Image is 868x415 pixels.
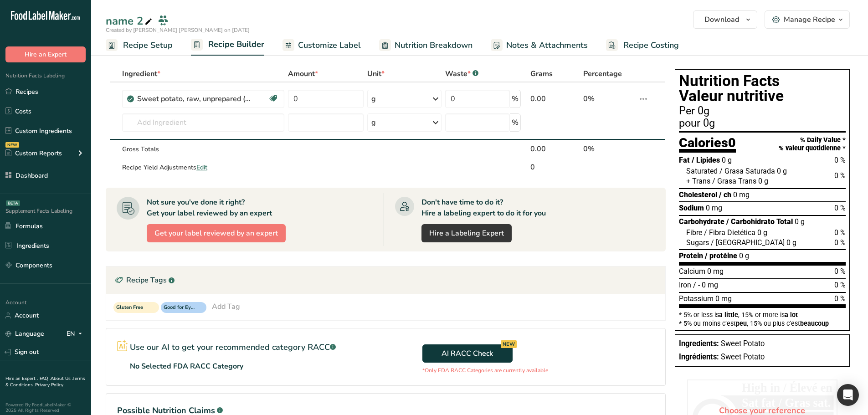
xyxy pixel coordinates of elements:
[298,39,361,51] span: Customize Label
[379,35,473,56] a: Nutrition Breakdown
[679,190,717,199] span: Cholesterol
[530,162,580,173] div: 0
[679,308,846,327] section: * 5% or less is , 15% or more is
[5,402,86,413] div: Powered By FoodLabelMaker © 2025 All Rights Reserved
[679,353,719,361] span: Ingrédients:
[5,375,85,388] a: Terms & Conditions .
[686,177,710,185] span: + Trans
[137,93,251,104] div: Sweet potato, raw, unprepared (Includes foods for USDA's Food Distribution Program)
[530,143,580,154] div: 0.00
[726,217,793,226] span: / Carbohidrato Total
[583,93,634,104] div: 0%
[722,156,732,164] span: 0 g
[6,200,20,206] div: BETA
[67,328,86,339] div: EN
[106,26,250,34] span: Created by [PERSON_NAME] [PERSON_NAME] on [DATE]
[686,238,709,247] span: Sugars
[5,149,62,158] div: Custom Reports
[834,267,846,276] span: 0 %
[212,301,240,312] div: Add Tag
[758,177,768,185] span: 0 g
[51,375,72,382] a: About Us .
[442,348,493,359] span: AI RACC Check
[40,375,51,382] a: FAQ .
[715,294,732,303] span: 0 mg
[834,228,846,237] span: 0 %
[5,46,86,62] button: Hire an Expert
[719,167,775,175] span: / Grasa Saturada
[785,311,798,318] span: a lot
[765,10,850,29] button: Manage Recipe
[739,251,749,260] span: 0 g
[123,39,173,51] span: Recipe Setup
[421,197,546,219] div: Don't have time to do it? Hire a labeling expert to do it for you
[371,117,376,128] div: g
[795,217,805,226] span: 0 g
[679,320,846,327] div: * 5% ou moins c’est , 15% ou plus c’est
[191,34,264,56] a: Recipe Builder
[506,39,588,51] span: Notes & Attachments
[837,384,859,406] div: Open Intercom Messenger
[719,190,731,199] span: / ch
[154,228,278,239] span: Get your label reviewed by an expert
[786,238,796,247] span: 0 g
[784,14,835,25] div: Manage Recipe
[686,167,718,175] span: Saturated
[679,217,724,226] span: Carbohydrate
[707,267,724,276] span: 0 mg
[122,144,284,154] div: Gross Totals
[288,68,318,79] span: Amount
[679,339,719,348] span: Ingredients:
[686,228,702,237] span: Fibre
[679,156,690,164] span: Fat
[122,163,284,172] div: Recipe Yield Adjustments
[693,10,757,29] button: Download
[693,281,700,289] span: / -
[5,326,44,342] a: Language
[692,156,720,164] span: / Lipides
[501,340,517,348] div: NEW
[704,228,755,237] span: / Fibra Dietética
[706,204,722,212] span: 0 mg
[147,224,286,242] button: Get your label reviewed by an expert
[679,106,846,117] div: Per 0g
[35,382,63,388] a: Privacy Policy
[712,177,756,185] span: / Grasa Trans
[679,204,704,212] span: Sodium
[106,13,154,29] div: name 2
[728,135,736,150] span: 0
[679,251,703,260] span: Protein
[122,68,160,79] span: Ingredient
[583,143,634,154] div: 0%
[834,204,846,212] span: 0 %
[106,35,173,56] a: Recipe Setup
[800,320,829,327] span: beaucoup
[122,113,284,132] input: Add Ingredient
[606,35,679,56] a: Recipe Costing
[702,281,718,289] span: 0 mg
[834,238,846,247] span: 0 %
[130,361,243,372] p: No Selected FDA RACC Category
[679,118,846,129] div: pour 0g
[116,304,148,312] span: Gluten Free
[422,366,548,374] p: *Only FDA RACC Categories are currently available
[367,68,385,79] span: Unit
[208,38,264,51] span: Recipe Builder
[371,93,376,104] div: g
[711,238,785,247] span: / [GEOGRAPHIC_DATA]
[777,167,787,175] span: 0 g
[779,136,846,152] div: % Daily Value * % valeur quotidienne *
[196,163,207,172] span: Edit
[704,14,739,25] span: Download
[5,142,19,148] div: NEW
[530,93,580,104] div: 0.00
[679,136,736,153] div: Calories
[834,281,846,289] span: 0 %
[106,266,665,294] div: Recipe Tags
[679,73,846,104] h1: Nutrition Facts Valeur nutritive
[834,294,846,303] span: 0 %
[491,35,588,56] a: Notes & Attachments
[834,156,846,164] span: 0 %
[164,304,195,312] span: Good for Eye health1
[583,68,622,79] span: Percentage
